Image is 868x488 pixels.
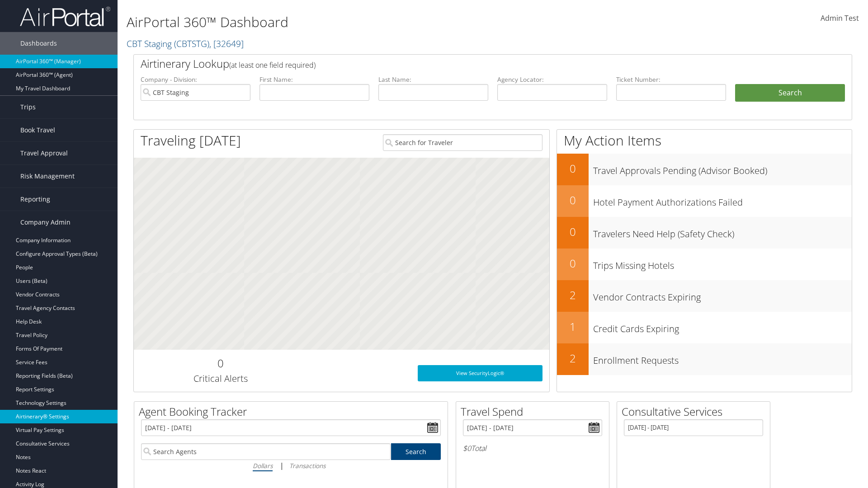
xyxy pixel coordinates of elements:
[557,224,589,239] h2: 0
[821,5,859,33] a: Admin Test
[593,223,852,240] h3: Travelers Need Help (Safety Check)
[593,286,852,304] h3: Vendor Contracts Expiring
[821,13,859,23] span: Admin Test
[20,96,36,118] span: Trips
[557,287,589,303] h2: 2
[127,38,244,50] a: CBT Staging
[383,134,542,151] input: Search for Traveler
[557,185,852,217] a: 0Hotel Payment Authorizations Failed
[593,192,852,209] h3: Hotel Payment Authorizations Failed
[735,84,845,102] button: Search
[593,350,852,367] h3: Enrollment Requests
[622,404,770,419] h2: Consultative Services
[20,119,55,141] span: Book Travel
[141,56,785,71] h2: Airtinerary Lookup
[141,372,300,385] h3: Critical Alerts
[557,131,852,150] h1: My Action Items
[141,131,241,150] h1: Traveling [DATE]
[557,192,589,208] h2: 0
[141,75,250,84] label: Company - Division:
[20,211,71,234] span: Company Admin
[593,160,852,177] h3: Travel Approvals Pending (Advisor Booked)
[127,13,615,32] h1: AirPortal 360™ Dashboard
[557,249,852,280] a: 0Trips Missing Hotels
[259,75,369,84] label: First Name:
[141,356,300,371] h2: 0
[391,443,441,460] a: Search
[557,280,852,312] a: 2Vendor Contracts Expiring
[418,365,542,381] a: View SecurityLogic®
[557,217,852,249] a: 0Travelers Need Help (Safety Check)
[20,32,57,55] span: Dashboards
[20,6,110,27] img: airportal-logo.png
[20,165,75,188] span: Risk Management
[141,460,441,471] div: |
[229,60,316,70] span: (at least one field required)
[557,351,589,366] h2: 2
[174,38,209,50] span: ( CBTSTG )
[20,142,68,164] span: Travel Approval
[378,75,488,84] label: Last Name:
[593,318,852,335] h3: Credit Cards Expiring
[593,255,852,272] h3: Trips Missing Hotels
[139,404,448,419] h2: Agent Booking Tracker
[463,443,471,453] span: $0
[557,256,589,271] h2: 0
[557,312,852,343] a: 1Credit Cards Expiring
[289,461,325,470] i: Transactions
[209,38,244,50] span: , [ 32649 ]
[557,319,589,334] h2: 1
[141,443,391,460] input: Search Agents
[20,188,50,211] span: Reporting
[463,443,602,453] h6: Total
[253,461,273,470] i: Dollars
[616,75,726,84] label: Ticket Number:
[557,154,852,185] a: 0Travel Approvals Pending (Advisor Booked)
[461,404,609,419] h2: Travel Spend
[497,75,607,84] label: Agency Locator:
[557,161,589,176] h2: 0
[557,343,852,375] a: 2Enrollment Requests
